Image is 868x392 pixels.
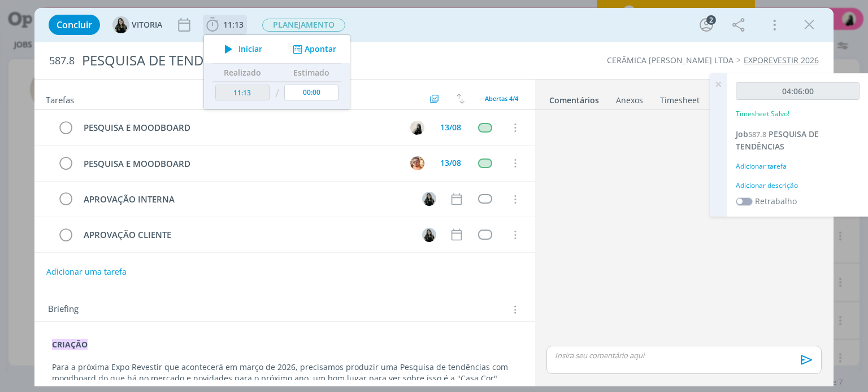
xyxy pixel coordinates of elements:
th: Estimado [282,64,342,82]
button: VVITORIA [112,16,162,33]
strong: CRIAÇÃO [52,339,88,350]
button: Adicionar uma tarefa [46,262,127,282]
span: VITORIA [132,21,162,29]
span: Tarefas [46,92,74,105]
button: 2 [697,16,715,34]
img: V [422,228,436,242]
div: Adicionar descrição [736,180,860,191]
span: 587.8 [748,129,766,139]
span: PLANEJAMENTO [262,19,345,32]
a: Timesheet [659,90,700,106]
th: Realizado [212,64,272,82]
div: PESQUISA E MOODBOARD [79,157,400,171]
button: PLANEJAMENTO [262,18,346,32]
span: 11:13 [223,19,244,30]
div: Anexos [616,95,643,106]
button: V [421,226,438,243]
ul: 11:13 [203,34,350,109]
div: APROVAÇÃO INTERNA [79,192,411,206]
span: Briefing [48,302,79,317]
div: 13/08 [440,124,461,131]
td: / [272,82,282,105]
img: V [112,16,129,33]
span: PESQUISA DE TENDÊNCIAS [736,129,819,152]
span: Concluir [57,20,92,29]
button: V [421,191,438,208]
div: Adicionar tarefa [736,161,860,171]
img: V [410,156,424,170]
span: Iniciar [238,45,262,53]
div: PESQUISA DE TENDÊNCIAS [77,47,493,74]
button: Apontar [290,43,337,55]
img: arrow-down-up.svg [457,94,465,104]
div: 2 [706,15,716,25]
a: CERÂMICA [PERSON_NAME] LTDA [607,55,734,65]
button: Concluir [49,15,100,35]
span: Abertas 4/4 [485,94,518,103]
a: Comentários [549,90,600,106]
img: R [410,121,424,135]
button: 11:13 [203,16,246,34]
img: V [422,192,436,206]
div: PESQUISA E MOODBOARD [79,121,400,135]
label: Retrabalho [755,195,797,207]
button: R [409,119,426,136]
button: Iniciar [218,41,263,57]
a: EXPOREVESTIR 2026 [744,55,819,65]
button: V [409,155,426,171]
span: 587.8 [49,55,75,67]
div: dialog [34,8,833,386]
div: 13/08 [440,159,461,167]
div: APROVAÇÃO CLIENTE [79,228,411,242]
a: Job587.8PESQUISA DE TENDÊNCIAS [736,129,819,152]
p: Timesheet Salvo! [736,109,789,119]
